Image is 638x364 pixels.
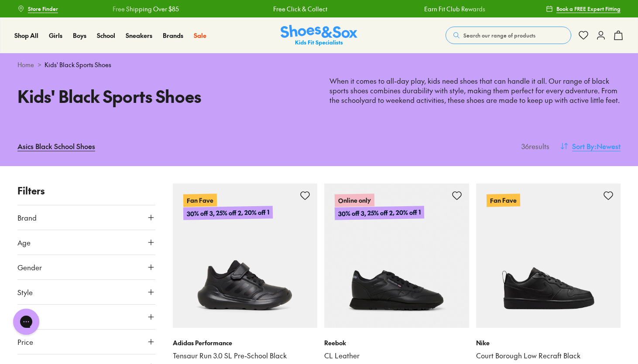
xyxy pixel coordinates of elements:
[446,27,571,44] button: Search our range of products
[49,31,62,40] a: Girls
[183,206,272,219] p: 30% off 3, 25% off 2, 20% off 1
[594,141,621,151] span: : Newest
[17,337,33,347] span: Price
[560,136,621,156] button: Sort By:Newest
[556,5,621,13] span: Book a FREE Expert Fitting
[173,184,318,328] a: Fan Fave30% off 3, 25% off 2, 20% off 1
[476,184,621,328] a: Fan Fave
[281,25,357,46] img: SNS_Logo_Responsive.svg
[163,31,183,40] span: Brands
[476,351,621,361] a: Court Borough Low Recraft Black
[17,280,155,304] button: Style
[17,262,42,272] span: Gender
[28,5,58,13] span: Store Finder
[173,351,318,361] a: Tensaur Run 3.0 SL Pre-School Black
[17,237,31,248] span: Age
[335,194,374,207] p: Online only
[97,31,115,40] a: School
[97,31,115,40] span: School
[17,287,33,297] span: Style
[49,31,62,40] span: Girls
[194,31,206,40] span: Sale
[163,31,183,40] a: Brands
[518,141,549,151] p: 36 results
[463,31,535,39] span: Search our range of products
[45,60,111,69] span: Kids' Black Sports Shoes
[113,4,179,14] a: Free Shipping Over $85
[173,338,318,347] p: Adidas Performance
[476,338,621,347] p: Nike
[17,255,155,279] button: Gender
[9,306,44,338] iframe: Gorgias live chat messenger
[329,76,621,105] p: When it comes to all-day play, kids need shoes that can handle it all. Our range of black sports ...
[17,60,34,69] a: Home
[273,4,327,14] a: Free Click & Collect
[17,205,155,230] button: Brand
[126,31,152,40] span: Sneakers
[14,31,38,40] a: Shop All
[17,305,155,329] button: Colour
[324,351,469,361] a: CL Leather
[572,141,594,151] span: Sort By
[73,31,86,40] a: Boys
[17,1,58,17] a: Store Finder
[281,25,357,46] a: Shoes & Sox
[73,31,86,40] span: Boys
[194,31,206,40] a: Sale
[17,60,621,69] div: >
[486,194,520,207] p: Fan Fave
[324,184,469,328] a: Online only30% off 3, 25% off 2, 20% off 1
[14,31,38,40] span: Shop All
[324,338,469,347] p: Reebok
[17,136,95,156] a: Asics Black School Shoes
[183,194,216,207] p: Fan Fave
[17,84,309,109] h1: Kids' Black Sports Shoes
[335,206,424,220] p: 30% off 3, 25% off 2, 20% off 1
[17,212,37,223] span: Brand
[546,1,621,17] a: Book a FREE Expert Fitting
[17,230,155,255] button: Age
[424,4,485,14] a: Earn Fit Club Rewards
[126,31,152,40] a: Sneakers
[17,330,155,354] button: Price
[17,184,155,198] p: Filters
